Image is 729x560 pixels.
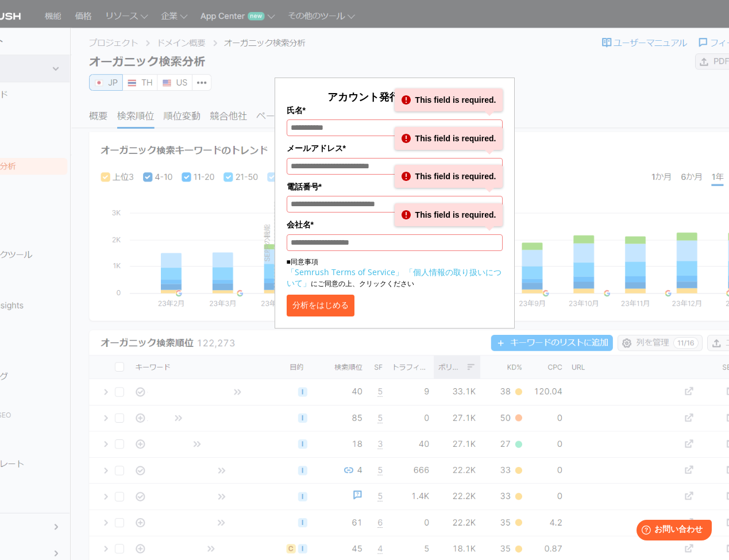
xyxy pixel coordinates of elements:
span: アカウント発行して分析する [327,90,462,103]
button: 分析をはじめる [287,295,354,316]
p: ■同意事項 にご同意の上、クリックください [287,257,503,289]
div: This field is required. [395,165,503,188]
label: 電話番号* [287,180,503,193]
div: This field is required. [395,88,503,111]
iframe: Help widget launcher [627,515,716,547]
a: 「Semrush Terms of Service」 [287,267,403,277]
div: This field is required. [395,203,503,226]
div: This field is required. [395,127,503,150]
a: 「個人情報の取り扱いについて」 [287,267,502,288]
label: メールアドレス* [287,142,503,155]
